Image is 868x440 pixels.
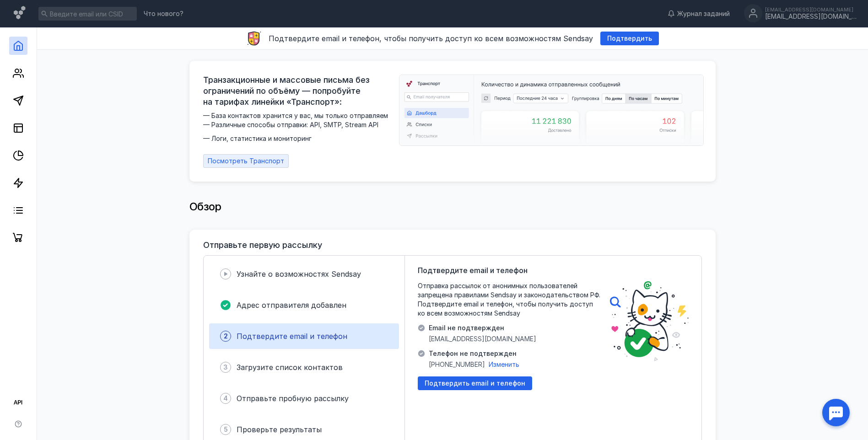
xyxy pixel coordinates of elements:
span: Загрузите список контактов [237,363,343,372]
a: Журнал заданий [663,9,734,18]
span: Посмотреть Транспорт [208,157,284,165]
span: Проверьте результаты [237,425,322,434]
button: Подтвердить email и телефон [418,376,532,390]
button: Подтвердить [600,32,659,45]
span: — База контактов хранится у вас, мы только отправляем — Различные способы отправки: API, SMTP, St... [203,111,394,143]
span: Узнайте о возможностях Sendsay [237,269,361,279]
span: 4 [223,394,228,403]
span: Email не подтвержден [429,323,536,333]
h3: Отправьте первую рассылку [203,241,322,250]
img: dashboard-transport-banner [399,75,703,145]
span: [EMAIL_ADDRESS][DOMAIN_NAME] [429,334,536,343]
span: 5 [224,425,228,434]
span: 2 [224,332,228,341]
a: Посмотреть Транспорт [203,154,289,168]
span: Что нового? [144,11,183,17]
span: Адрес отправителя добавлен [237,300,346,310]
span: Подтвердите email и телефон [418,265,528,276]
span: Подтвердите email и телефон [237,332,347,341]
span: 3 [223,363,228,372]
div: [EMAIL_ADDRESS][DOMAIN_NAME] [765,13,857,21]
button: Изменить [489,360,519,369]
div: [EMAIL_ADDRESS][DOMAIN_NAME] [765,7,857,12]
span: Телефон не подтвержден [429,349,519,358]
a: Что нового? [139,11,188,17]
span: Отправьте пробную рассылку [237,394,349,403]
span: Подтвердить email и телефон [425,380,525,387]
img: poster [610,281,689,361]
span: Изменить [489,360,519,368]
span: Отправка рассылок от анонимных пользователей запрещена правилами Sendsay и законодательством РФ. ... [418,281,601,318]
span: Транзакционные и массовые письма без ограничений по объёму — попробуйте на тарифах линейки «Транс... [203,75,394,107]
span: Журнал заданий [677,9,730,18]
span: [PHONE_NUMBER] [429,360,485,369]
input: Введите email или CSID [38,7,137,21]
span: Обзор [189,200,221,213]
span: Подтвердить [607,35,652,43]
span: Подтвердите email и телефон, чтобы получить доступ ко всем возможностям Sendsay [269,34,593,43]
